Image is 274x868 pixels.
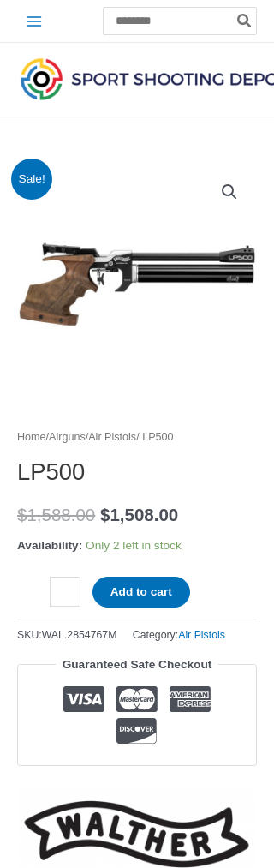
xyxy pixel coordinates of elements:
span: $ [100,505,110,524]
a: View full-screen image gallery [214,177,245,207]
button: Add to cart [92,577,190,608]
img: LP500 Economy [17,165,257,404]
h1: LP500 [17,458,257,487]
bdi: 1,508.00 [100,505,178,524]
span: SKU: [17,626,116,645]
input: Product quantity [50,577,80,607]
span: Sale! [11,159,52,200]
span: Category: [133,626,225,645]
span: Availability: [17,539,82,552]
span: $ [17,505,27,524]
legend: Guaranteed Safe Checkout [56,654,219,675]
nav: Breadcrumb [17,428,257,447]
button: Search [234,8,256,34]
a: Air Pistols [88,431,136,443]
a: Home [17,431,46,443]
span: Only 2 left in stock [86,539,182,552]
button: Main menu toggle [17,4,51,38]
span: WAL.2854767M [42,629,117,641]
a: Air Pistols [178,629,225,641]
bdi: 1,588.00 [17,505,95,524]
a: Airguns [49,431,86,443]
